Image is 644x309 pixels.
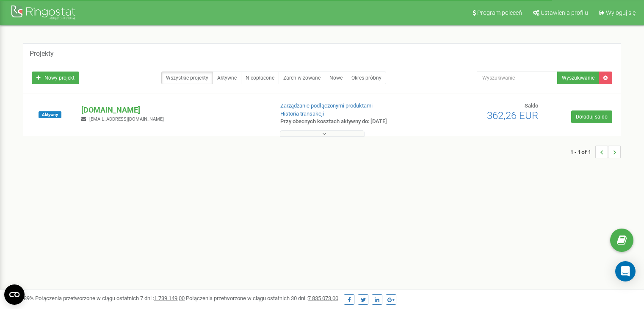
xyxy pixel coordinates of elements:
p: [DOMAIN_NAME] [81,105,266,116]
span: Saldo [525,102,538,109]
a: Doładuj saldo [571,110,612,123]
a: Historia transakcji [280,110,324,117]
span: 362,26 EUR [487,110,538,121]
a: Aktywne [213,72,241,84]
span: [EMAIL_ADDRESS][DOMAIN_NAME] [89,116,164,122]
u: 7 835 073,00 [308,295,338,301]
span: Ustawienia profilu [541,9,588,16]
input: Wyszukiwanie [477,72,558,84]
a: Zarządzanie podłączonymi produktami [280,102,373,109]
p: Przy obecnych kosztach aktywny do: [DATE] [280,118,416,126]
span: 1 - 1 of 1 [570,146,595,158]
nav: ... [570,137,621,167]
span: Program poleceń [477,9,522,16]
button: Open CMP widget [4,284,25,305]
a: Okres próbny [347,72,386,84]
u: 1 739 149,00 [154,295,185,301]
a: Nowe [325,72,347,84]
span: Wyloguj się [606,9,636,16]
a: Nieopłacone [241,72,279,84]
span: Połączenia przetworzone w ciągu ostatnich 30 dni : [186,295,338,301]
a: Nowy projekt [32,72,79,84]
span: Aktywny [39,111,61,118]
button: Wyszukiwanie [557,72,599,84]
a: Zarchiwizowane [279,72,325,84]
span: Połączenia przetworzone w ciągu ostatnich 7 dni : [35,295,185,301]
div: Open Intercom Messenger [615,261,636,281]
h5: Projekty [30,50,54,58]
a: Wszystkie projekty [161,72,213,84]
